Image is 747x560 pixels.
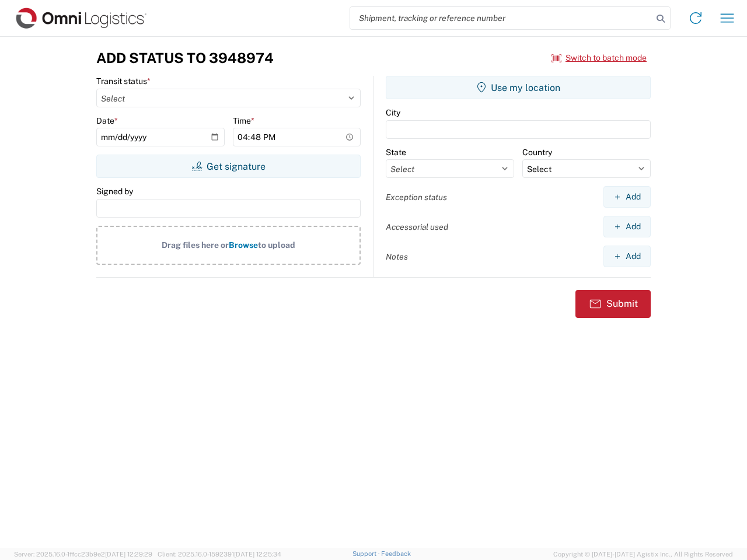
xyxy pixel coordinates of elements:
[233,116,254,126] label: Time
[603,216,651,237] button: Add
[96,76,151,86] label: Transit status
[96,116,118,126] label: Date
[352,550,382,557] a: Support
[14,551,152,558] span: Server: 2025.16.0-1ffcc23b9e2
[386,76,651,99] button: Use my location
[386,222,448,232] label: Accessorial used
[381,550,411,557] a: Feedback
[350,7,652,29] input: Shipment, tracking or reference number
[96,186,133,197] label: Signed by
[603,246,651,267] button: Add
[575,290,651,318] button: Submit
[96,155,361,178] button: Get signature
[551,48,647,68] button: Switch to batch mode
[386,251,408,262] label: Notes
[386,192,447,202] label: Exception status
[603,186,651,208] button: Add
[229,240,258,250] span: Browse
[258,240,295,250] span: to upload
[553,549,733,559] span: Copyright © [DATE]-[DATE] Agistix Inc., All Rights Reserved
[162,240,229,250] span: Drag files here or
[158,551,281,558] span: Client: 2025.16.0-1592391
[234,551,281,558] span: [DATE] 12:25:34
[386,107,400,118] label: City
[386,147,406,157] label: State
[522,147,552,157] label: Country
[105,551,152,558] span: [DATE] 12:29:29
[96,50,274,66] h3: Add Status to 3948974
